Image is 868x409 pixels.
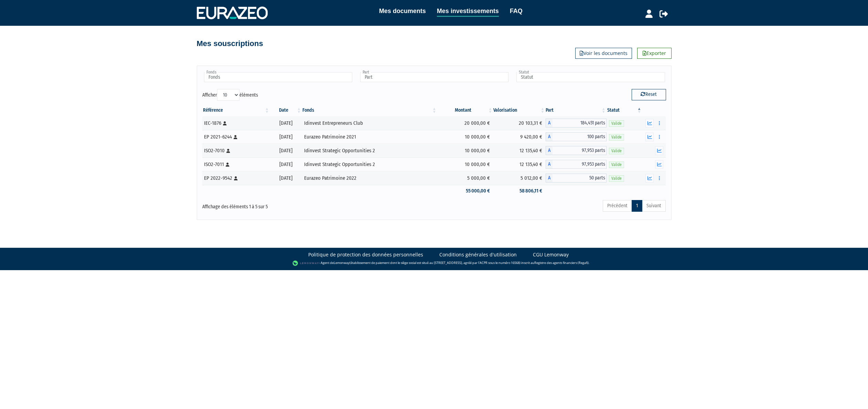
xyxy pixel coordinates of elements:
i: [Français] Personne physique [223,121,227,125]
span: A [546,132,553,141]
td: 12 135,40 € [493,144,546,157]
div: IEC-1876 [204,120,268,127]
div: A - Eurazeo Patrimoine 2022 [546,174,607,183]
div: ISO2-7010 [204,147,268,154]
div: Eurazeo Patrimoine 2021 [304,133,435,141]
a: Précédent [603,200,632,212]
a: CGU Lemonway [533,251,569,258]
a: Mes investissements [437,6,499,17]
span: Valide [609,175,624,182]
div: Idinvest Entrepreneurs Club [304,120,435,127]
span: A [546,146,553,155]
a: Registre des agents financiers (Regafi) [534,261,589,265]
th: Part: activer pour trier la colonne par ordre croissant [546,104,607,116]
div: EP 2022-9542 [204,175,268,182]
span: 100 parts [553,132,607,141]
td: 20 000,00 € [437,116,493,130]
td: 9 420,00 € [493,130,546,144]
div: EP 2021-6244 [204,133,268,141]
td: 10 000,00 € [437,144,493,157]
span: 50 parts [553,174,607,183]
td: 10 000,00 € [437,157,493,171]
th: Fonds: activer pour trier la colonne par ordre croissant [302,104,437,116]
h4: Mes souscriptions [197,40,263,48]
a: Lemonway [334,261,350,265]
span: 184,451 parts [553,119,607,128]
div: A - Eurazeo Patrimoine 2021 [546,132,607,141]
span: 97,953 parts [553,160,607,169]
th: Valorisation: activer pour trier la colonne par ordre croissant [493,104,546,116]
div: ISO2-7011 [204,161,268,168]
th: Référence : activer pour trier la colonne par ordre croissant [202,104,270,116]
div: A - Idinvest Strategic Opportunities 2 [546,160,607,169]
a: Suivant [642,200,666,212]
div: - Agent de (établissement de paiement dont le siège social est situé au [STREET_ADDRESS], agréé p... [7,260,861,267]
a: FAQ [510,6,523,16]
a: 1 [632,200,642,212]
span: 97,953 parts [553,146,607,155]
td: 12 135,40 € [493,157,546,171]
span: Valide [609,120,624,127]
a: Exporter [637,48,672,59]
a: Mes documents [379,6,426,16]
div: [DATE] [272,161,299,168]
span: A [546,119,553,128]
span: Valide [609,134,624,141]
select: Afficheréléments [217,89,239,101]
span: Valide [609,148,624,154]
div: Affichage des éléments 1 à 5 sur 5 [202,199,389,210]
i: [Français] Personne physique [234,176,238,180]
th: Montant: activer pour trier la colonne par ordre croissant [437,104,493,116]
td: 20 103,31 € [493,116,546,130]
a: Voir les documents [575,48,632,59]
a: Conditions générales d'utilisation [439,251,517,258]
a: Politique de protection des données personnelles [308,251,423,258]
div: [DATE] [272,175,299,182]
div: [DATE] [272,133,299,141]
button: Reset [632,89,666,100]
td: 5 012,00 € [493,171,546,185]
div: A - Idinvest Strategic Opportunities 2 [546,146,607,155]
th: Date: activer pour trier la colonne par ordre croissant [270,104,302,116]
span: A [546,160,553,169]
td: 58 806,11 € [493,185,546,197]
img: 1732889491-logotype_eurazeo_blanc_rvb.png [197,7,268,19]
i: [Français] Personne physique [226,163,229,167]
div: Idinvest Strategic Opportunities 2 [304,161,435,168]
th: Statut : activer pour trier la colonne par ordre d&eacute;croissant [607,104,642,116]
i: [Français] Personne physique [234,135,237,139]
td: 10 000,00 € [437,130,493,144]
td: 55 000,00 € [437,185,493,197]
td: 5 000,00 € [437,171,493,185]
div: Idinvest Strategic Opportunities 2 [304,147,435,154]
span: A [546,174,553,183]
div: Eurazeo Patrimoine 2022 [304,175,435,182]
label: Afficher éléments [202,89,258,101]
img: logo-lemonway.png [292,260,319,267]
div: [DATE] [272,147,299,154]
span: Valide [609,162,624,168]
div: A - Idinvest Entrepreneurs Club [546,119,607,128]
div: [DATE] [272,120,299,127]
i: [Français] Personne physique [226,149,230,153]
